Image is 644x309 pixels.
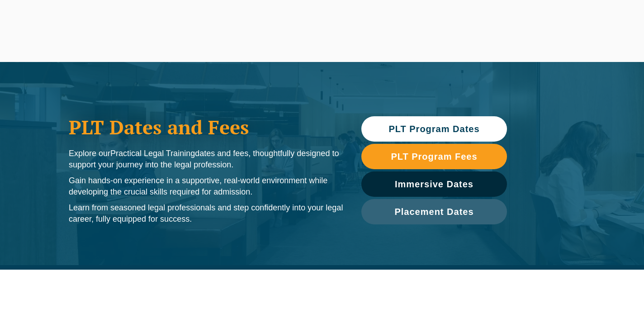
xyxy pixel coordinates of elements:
[69,116,343,138] h1: PLT Dates and Fees
[110,149,195,158] span: Practical Legal Training
[395,180,474,189] span: Immersive Dates
[69,175,343,198] p: Gain hands-on experience in a supportive, real-world environment while developing the crucial ski...
[69,148,343,171] p: Explore our dates and fees, thoughtfully designed to support your journey into the legal profession.
[361,116,507,142] a: PLT Program Dates
[69,202,343,225] p: Learn from seasoned legal professionals and step confidently into your legal career, fully equipp...
[361,144,507,169] a: PLT Program Fees
[388,124,479,133] span: PLT Program Dates
[361,199,507,224] a: Placement Dates
[391,152,477,161] span: PLT Program Fees
[394,207,474,216] span: Placement Dates
[361,171,507,197] a: Immersive Dates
